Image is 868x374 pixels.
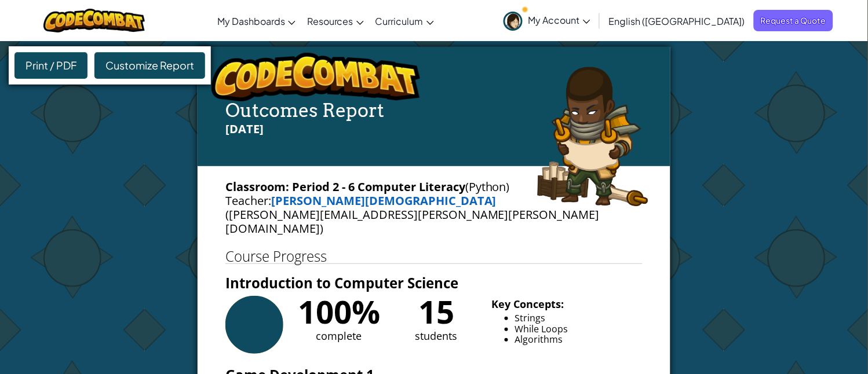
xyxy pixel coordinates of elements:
a: My Account [498,2,596,39]
div: 15 [395,296,478,328]
a: English ([GEOGRAPHIC_DATA]) [603,5,751,36]
a: Resources [301,5,370,36]
img: arryn.png [537,67,648,207]
span: Resources [307,15,353,27]
span: Algorithms [515,333,563,346]
h3: Introduction to Computer Science [225,270,643,296]
span: My Dashboards [217,15,285,27]
span: (Python) [465,179,510,195]
h1: Course Progress [225,250,643,264]
a: Request a Quote [754,10,833,31]
span: Customize Report [105,58,194,72]
a: [PERSON_NAME][DEMOGRAPHIC_DATA] [271,193,497,208]
img: logo.png [211,53,420,101]
img: avatar [504,12,523,31]
span: ([PERSON_NAME][EMAIL_ADDRESS][PERSON_NAME][PERSON_NAME][DOMAIN_NAME]) [225,207,600,236]
div: Print / PDF [14,52,87,79]
div: students [395,328,478,344]
span: English ([GEOGRAPHIC_DATA]) [609,15,745,27]
span: My Account [528,14,590,26]
span: [DATE] [225,121,264,137]
span: Teacher: [225,193,271,208]
div: 100% [297,296,381,328]
h4: Outcomes Report [211,101,657,120]
a: Curriculum [370,5,440,36]
img: CodeCombat logo [43,9,145,32]
b: Key Concepts: [492,297,564,311]
span: Classroom: [225,179,289,195]
span: Strings [515,311,546,324]
a: My Dashboards [211,5,301,36]
span: While Loops [515,322,568,335]
div: complete [297,328,381,344]
span: Curriculum [375,15,424,27]
b: Period 2 - 6 Computer Literacy [292,179,465,195]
